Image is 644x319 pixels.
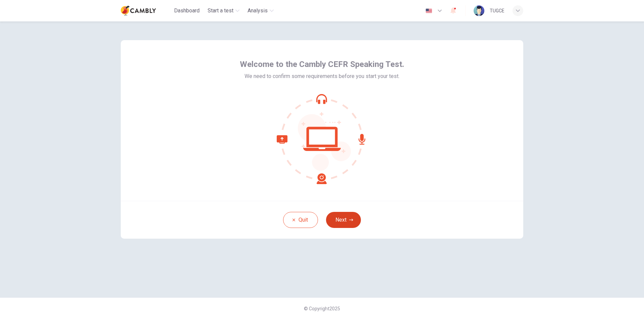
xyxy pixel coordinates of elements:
span: Start a test [208,7,233,15]
span: We need to confirm some requirements before you start your test. [245,72,399,80]
span: Dashboard [174,7,200,15]
a: Cambly logo [121,4,171,17]
button: Start a test [205,5,242,17]
span: © Copyright 2025 [304,306,340,311]
span: Analysis [248,7,268,15]
span: Welcome to the Cambly CEFR Speaking Test. [240,59,404,70]
img: en [425,8,433,13]
button: Analysis [245,5,276,17]
img: Profile picture [474,5,484,16]
button: Dashboard [171,5,202,17]
button: Quit [283,212,318,228]
button: Next [326,212,361,228]
img: Cambly logo [121,4,156,17]
div: TUGCE [490,7,504,15]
